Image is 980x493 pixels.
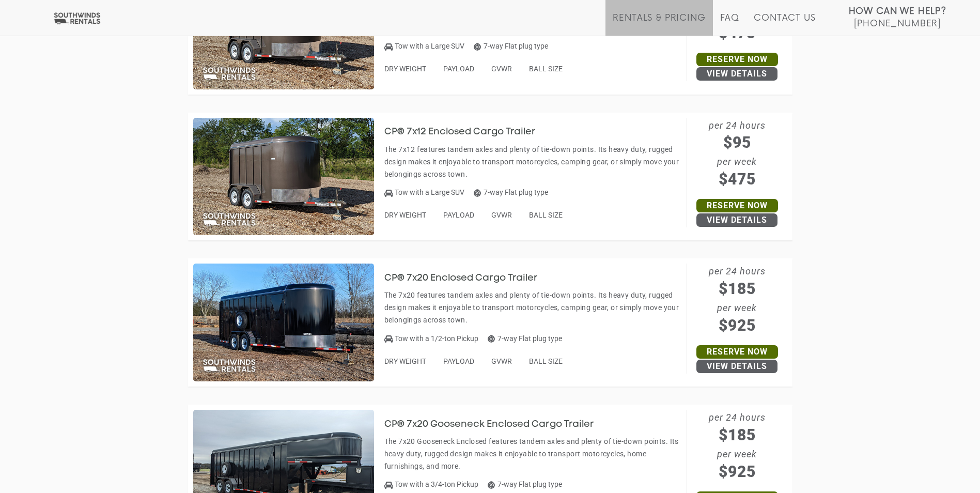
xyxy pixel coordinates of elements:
[491,357,512,365] span: GVWR
[687,423,787,446] span: $185
[754,13,815,36] a: Contact Us
[384,65,426,73] span: DRY WEIGHT
[384,127,551,137] h3: CP® 7x12 Enclosed Cargo Trailer
[529,357,563,365] span: BALL SIZE
[529,65,563,73] span: BALL SIZE
[687,264,787,337] span: per 24 hours per week
[696,360,777,373] a: View Details
[443,357,474,365] span: PAYLOAD
[696,345,778,359] a: Reserve Now
[488,334,562,343] span: 7-way Flat plug type
[696,199,778,212] a: Reserve Now
[395,188,464,196] span: Tow with a Large SUV
[491,65,512,73] span: GVWR
[613,13,705,36] a: Rentals & Pricing
[384,143,681,180] p: The 7x12 features tandem axles and plenty of tie-down points. Its heavy duty, rugged design makes...
[384,289,681,326] p: The 7x20 features tandem axles and plenty of tie-down points. Its heavy duty, rugged design makes...
[687,314,787,337] span: $925
[395,334,478,343] span: Tow with a 1/2-ton Pickup
[395,42,464,50] span: Tow with a Large SUV
[384,211,426,219] span: DRY WEIGHT
[687,167,787,191] span: $475
[687,277,787,300] span: $185
[720,13,740,36] a: FAQ
[854,19,941,29] span: [PHONE_NUMBER]
[193,118,374,236] img: SW049 - CP 7x12 Enclosed Cargo Trailer
[52,12,102,25] img: Southwinds Rentals Logo
[395,480,478,488] span: Tow with a 3/4-ton Pickup
[384,273,553,284] h3: CP® 7x20 Enclosed Cargo Trailer
[384,357,426,365] span: DRY WEIGHT
[529,211,563,219] span: BALL SIZE
[384,420,610,430] h3: CP® 7x20 Gooseneck Enclosed Cargo Trailer
[384,273,553,282] a: CP® 7x20 Enclosed Cargo Trailer
[849,6,946,17] strong: How Can We Help?
[687,460,787,483] span: $925
[849,5,946,28] a: How Can We Help? [PHONE_NUMBER]
[384,128,551,136] a: CP® 7x12 Enclosed Cargo Trailer
[687,131,787,154] span: $95
[488,480,562,488] span: 7-way Flat plug type
[687,118,787,191] span: per 24 hours per week
[696,213,777,227] a: View Details
[384,435,681,472] p: The 7x20 Gooseneck Enclosed features tandem axles and plenty of tie-down points. Its heavy duty, ...
[474,188,548,196] span: 7-way Flat plug type
[474,42,548,50] span: 7-way Flat plug type
[443,211,474,219] span: PAYLOAD
[696,67,777,81] a: View Details
[696,53,778,66] a: Reserve Now
[384,420,610,428] a: CP® 7x20 Gooseneck Enclosed Cargo Trailer
[443,65,474,73] span: PAYLOAD
[687,410,787,483] span: per 24 hours per week
[193,264,374,381] img: SW054 - CP 7x20 Enclosed Cargo Trailer
[491,211,512,219] span: GVWR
